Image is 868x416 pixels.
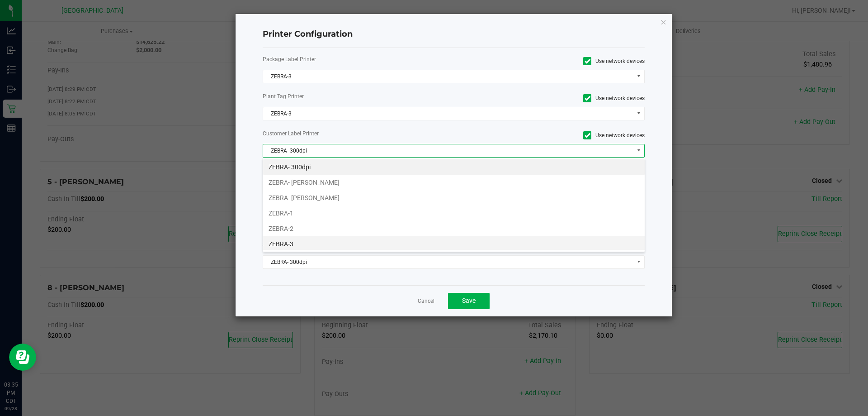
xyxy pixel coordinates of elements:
span: Save [462,297,476,304]
label: Customer Label Printer [263,129,447,138]
label: Use network devices [461,94,645,102]
label: Package Label Printer [263,55,447,63]
span: ZEBRA- 300dpi [263,144,633,157]
li: ZEBRA-1 [263,206,645,221]
label: Plant Tag Printer [263,92,447,100]
h4: Printer Configuration [263,29,645,40]
iframe: Resource center [9,344,36,371]
li: ZEBRA- 300dpi [263,159,645,175]
span: ZEBRA-3 [263,70,633,83]
label: Use network devices [461,57,645,65]
li: ZEBRA-3 [263,236,645,252]
label: Use network devices [461,131,645,139]
li: ZEBRA- [PERSON_NAME] [263,175,645,190]
span: ZEBRA-3 [263,107,633,120]
button: Save [448,293,490,309]
li: ZEBRA-2 [263,221,645,236]
a: Cancel [418,297,434,305]
li: ZEBRA- [PERSON_NAME] [263,190,645,206]
span: ZEBRA- 300dpi [263,256,633,268]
